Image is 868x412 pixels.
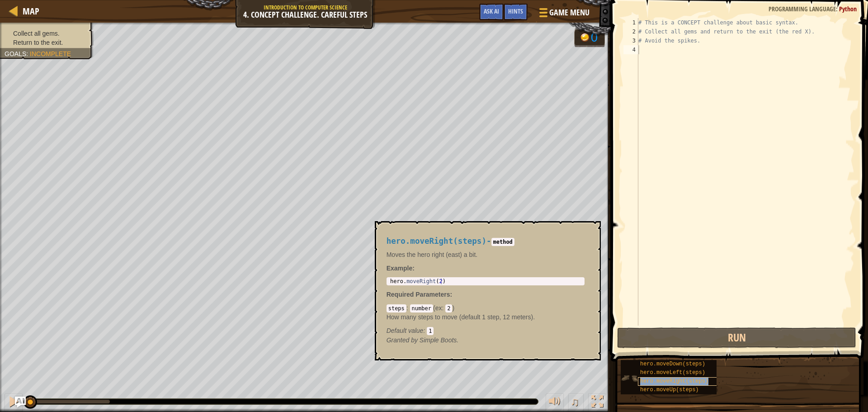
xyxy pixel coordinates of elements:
[26,50,30,57] span: :
[574,28,605,47] div: Team 'ogres' has 0 gold.
[387,336,420,344] span: Granted by
[549,7,590,19] span: Game Menu
[623,18,638,27] div: 1
[30,50,71,57] span: Incomplete
[491,238,514,246] code: method
[13,39,63,46] span: Return to the exit.
[640,369,705,376] span: hero.moveLeft(steps)
[387,327,424,334] span: Default value
[427,327,434,335] code: 1
[445,304,452,313] code: 2
[387,303,585,335] div: ( )
[18,5,39,17] a: Map
[508,7,523,15] span: Hints
[387,336,459,344] em: Simple Boots.
[387,250,585,259] p: Moves the hero right (east) a bit.
[479,4,504,20] button: Ask AI
[406,304,410,312] span: :
[13,30,60,37] span: Collect all gems.
[5,29,87,38] li: Collect all gems.
[423,327,427,334] span: :
[387,265,415,272] strong: :
[623,27,638,36] div: 2
[15,397,26,407] button: Ask AI
[588,393,606,412] button: Toggle fullscreen
[435,304,442,312] span: ex
[387,304,406,313] code: steps
[570,395,579,408] span: ♫
[621,369,638,387] img: portrait.png
[623,36,638,45] div: 3
[410,304,433,313] code: number
[484,7,499,15] span: Ask AI
[5,38,87,47] li: Return to the exit.
[532,4,595,25] button: Game Menu
[623,45,638,54] div: 4
[568,393,584,412] button: ♫
[387,265,413,272] span: Example
[23,5,39,17] span: Map
[617,327,856,348] button: Run
[387,291,450,298] span: Required Parameters
[769,5,836,13] span: Programming language
[387,313,585,322] p: How many steps to move (default 1 step, 12 meters).
[546,393,564,412] button: Adjust volume
[591,32,600,44] div: 0
[836,5,839,13] span: :
[839,5,857,13] span: Python
[387,237,486,246] span: hero.moveRight(steps)
[5,393,23,412] button: Ctrl + P: Pause
[450,291,453,298] span: :
[640,387,699,393] span: hero.moveUp(steps)
[640,378,708,384] span: hero.moveRight(steps)
[442,304,445,312] span: :
[640,361,705,367] span: hero.moveDown(steps)
[5,50,26,57] span: Goals
[387,237,585,246] h4: -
